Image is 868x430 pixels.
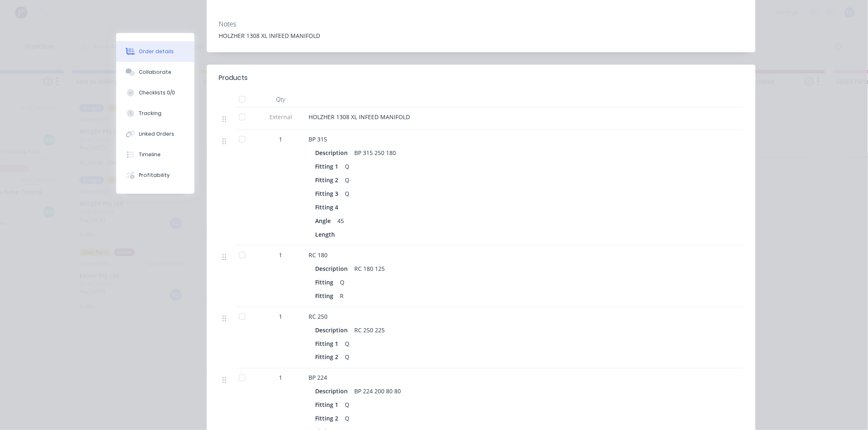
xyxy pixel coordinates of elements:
[316,324,351,336] div: Description
[337,276,348,288] div: Q
[342,351,353,363] div: Q
[316,201,342,213] div: Fitting 4
[316,215,335,227] div: Angle
[335,215,348,227] div: 45
[351,324,388,336] div: RC 250 225
[316,160,342,172] div: Fitting 1
[116,144,194,165] button: Timeline
[309,374,328,382] span: BP 224
[316,228,339,240] div: Length
[351,385,405,397] div: BP 224 200 80 80
[139,110,161,117] div: Tracking
[139,48,174,55] div: Order details
[316,276,337,288] div: Fitting
[316,174,342,186] div: Fitting 2
[342,160,353,172] div: Q
[316,338,342,350] div: Fitting 1
[116,103,194,124] button: Tracking
[219,20,743,28] div: Notes
[316,413,342,425] div: Fitting 2
[342,338,353,350] div: Q
[139,130,174,138] div: Linked Orders
[316,399,342,411] div: Fitting 1
[139,68,171,76] div: Collaborate
[116,165,194,186] button: Profitability
[316,351,342,363] div: Fitting 2
[316,290,337,302] div: Fitting
[342,399,353,411] div: Q
[116,82,194,103] button: Checklists 0/0
[351,263,388,275] div: RC 180 125
[351,147,400,159] div: BP 315 250 180
[309,251,328,259] span: RC 180
[316,188,342,200] div: Fitting 3
[342,174,353,186] div: Q
[139,89,175,96] div: Checklists 0/0
[139,172,170,179] div: Profitability
[316,263,351,275] div: Description
[279,374,283,382] span: 1
[279,135,283,143] span: 1
[309,135,328,143] span: BP 315
[116,41,194,62] button: Order details
[309,113,410,121] span: HOLZHER 1308 XL INFEED MANIFOLD
[309,313,328,320] span: RC 250
[337,290,347,302] div: R
[219,73,248,83] div: Products
[139,151,161,158] div: Timeline
[219,31,743,40] div: HOLZHER 1308 XL INFEED MANIFOLD
[116,62,194,82] button: Collaborate
[116,124,194,144] button: Linked Orders
[316,147,351,159] div: Description
[342,188,353,200] div: Q
[342,413,353,425] div: Q
[279,251,283,259] span: 1
[316,385,351,397] div: Description
[279,312,283,321] span: 1
[260,113,302,121] span: External
[256,91,306,108] div: Qty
